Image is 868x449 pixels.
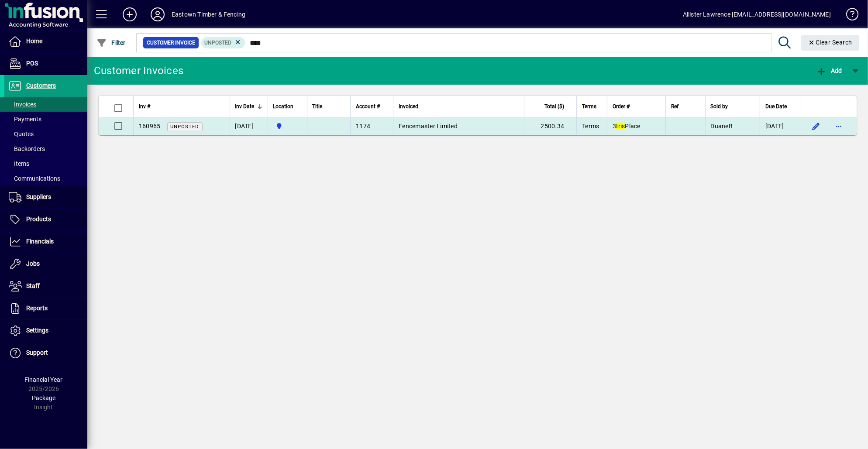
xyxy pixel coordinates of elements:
span: Invoiced [399,102,418,111]
span: Add [816,67,842,74]
span: Sold by [711,102,728,111]
div: Location [273,102,302,111]
span: Customer Invoice [147,38,195,47]
td: 2500.34 [524,117,576,135]
span: Ref [671,102,679,111]
td: [DATE] [230,117,268,135]
span: Communications [9,175,60,182]
div: Customer Invoices [94,64,183,78]
span: Title [313,102,323,111]
span: Home [26,38,42,45]
div: Eastown Timber & Fencing [172,7,245,21]
span: Customers [26,82,56,89]
span: Terms [582,102,596,111]
span: Inv Date [235,102,255,111]
span: POS [26,60,38,67]
a: Payments [4,112,87,127]
a: POS [4,53,87,75]
span: Package [32,394,55,401]
div: Title [313,102,345,111]
a: Reports [4,298,87,319]
td: [DATE] [760,117,800,135]
div: Inv Date [235,102,262,111]
a: Home [4,31,87,52]
a: Financials [4,231,87,253]
a: Jobs [4,253,87,275]
span: 3 Place [613,123,641,130]
a: Knowledge Base [840,2,857,30]
a: Communications [4,171,87,186]
span: Holyoake St [273,121,302,131]
button: Clear [801,35,860,51]
span: Total ($) [544,102,564,111]
button: More options [832,119,846,133]
a: Suppliers [4,186,87,208]
span: Suppliers [26,193,51,200]
a: Invoices [4,97,87,112]
span: Staff [26,282,40,289]
em: Iris [616,123,625,130]
div: Order # [613,102,660,111]
span: 1174 [356,123,370,130]
span: Due Date [765,102,787,111]
span: Jobs [26,260,40,267]
a: Products [4,209,87,230]
span: DuaneB [711,123,733,130]
span: Backorders [9,145,45,152]
div: Invoiced [399,102,519,111]
span: Invoices [9,101,36,108]
div: Account # [356,102,388,111]
span: Inv # [139,102,150,111]
span: Items [9,160,29,167]
span: Clear Search [808,39,853,46]
a: Support [4,342,87,364]
div: Allister Lawrence [EMAIL_ADDRESS][DOMAIN_NAME] [683,7,831,21]
span: Payments [9,116,41,123]
span: Account # [356,102,380,111]
button: Filter [94,35,128,51]
span: Fencemaster Limited [399,123,458,130]
span: Support [26,349,48,356]
button: Profile [144,7,172,22]
a: Backorders [4,141,87,156]
span: Order # [613,102,630,111]
a: Quotes [4,127,87,141]
span: Financial Year [25,376,63,383]
div: Ref [671,102,700,111]
button: Add [116,7,144,22]
span: 160965 [139,123,161,130]
div: Sold by [711,102,754,111]
span: Financials [26,238,54,245]
span: Unposted [171,124,199,130]
a: Staff [4,275,87,297]
span: Location [273,102,294,111]
span: Settings [26,327,48,334]
span: Terms [582,123,599,130]
mat-chip: Customer Invoice Status: Unposted [201,37,245,48]
button: Add [814,63,844,79]
span: Unposted [205,40,232,46]
a: Settings [4,320,87,342]
span: Quotes [9,130,34,137]
a: Items [4,156,87,171]
span: Filter [96,39,126,46]
button: Edit [809,119,823,133]
div: Inv # [139,102,203,111]
div: Total ($) [530,102,572,111]
div: Due Date [765,102,795,111]
span: Reports [26,305,48,312]
span: Products [26,216,51,223]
